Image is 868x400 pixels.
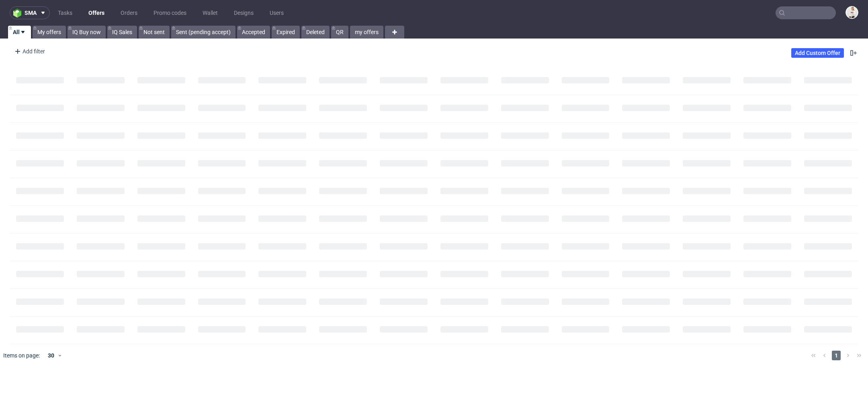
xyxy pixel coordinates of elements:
a: Not sent [139,26,170,39]
a: Orders [116,6,142,19]
span: Items on page: [3,351,40,359]
div: 30 [43,350,57,361]
a: All [8,26,31,39]
a: Tasks [53,6,77,19]
a: My offers [33,26,66,39]
a: Users [265,6,289,19]
div: Add filter [11,45,47,58]
a: Offers [84,6,109,19]
a: Wallet [198,6,223,19]
a: Add Custom Offer [791,48,844,58]
a: IQ Buy now [68,26,106,39]
a: IQ Sales [107,26,137,39]
a: Deleted [301,26,330,39]
a: Designs [229,6,258,19]
a: Expired [272,26,300,39]
a: Promo codes [149,6,191,19]
span: sma [25,10,37,16]
a: QR [331,26,348,39]
a: Accepted [237,26,270,39]
img: Mari Fok [846,7,858,18]
a: Sent (pending accept) [171,26,235,39]
img: logo [13,8,25,18]
span: 1 [832,351,841,360]
a: my offers [350,26,383,39]
button: sma [10,6,50,19]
